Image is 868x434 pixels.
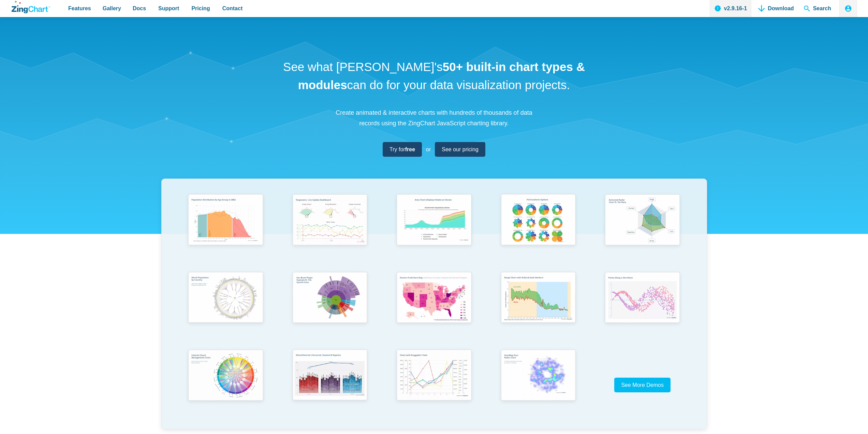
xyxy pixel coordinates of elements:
[278,346,382,424] a: Mixed Data Set (Clustered, Stacked, and Regular)
[389,145,415,154] span: Try for
[614,378,671,392] a: See More Demos
[281,58,588,94] h1: See what [PERSON_NAME]'s can do for your data visualization projects.
[601,269,684,328] img: Points Along a Sine Wave
[278,269,382,346] a: Sun Burst Plugin Example ft. File System Data
[174,269,278,346] a: World Population by Country
[621,382,664,388] span: See More Demos
[184,269,267,328] img: World Population by Country
[486,191,590,268] a: Pie Transform Options
[288,191,371,250] img: Responsive Live Update Dashboard
[392,346,475,406] img: Chart with Draggable Y-Axis
[133,4,146,13] span: Docs
[442,145,479,154] span: See our pricing
[383,142,422,157] a: Try forfree
[486,346,590,424] a: Heatmap Over Radar Chart
[392,191,475,250] img: Area Chart (Displays Nodes on Hover)
[382,269,486,346] a: Election Predictions Map
[392,269,475,328] img: Election Predictions Map
[497,191,580,250] img: Pie Transform Options
[184,346,267,406] img: Colorful Chord Management Chart
[426,145,431,154] span: or
[382,191,486,268] a: Area Chart (Displays Nodes on Hover)
[298,60,585,92] strong: 50+ built-in chart types & modules
[601,191,684,250] img: Animated Radar Chart ft. Pet Data
[184,191,267,250] img: Population Distribution by Age Group in 2052
[191,4,210,13] span: Pricing
[278,191,382,268] a: Responsive Live Update Dashboard
[590,269,695,346] a: Points Along a Sine Wave
[158,4,179,13] span: Support
[497,346,580,406] img: Heatmap Over Radar Chart
[12,1,50,13] a: ZingChart Logo. Click to return to the homepage
[174,346,278,424] a: Colorful Chord Management Chart
[486,269,590,346] a: Range Chart with Rultes & Scale Markers
[288,346,371,406] img: Mixed Data Set (Clustered, Stacked, and Regular)
[497,269,580,328] img: Range Chart with Rultes & Scale Markers
[103,4,121,13] span: Gallery
[590,191,695,268] a: Animated Radar Chart ft. Pet Data
[382,346,486,424] a: Chart with Draggable Y-Axis
[222,4,243,13] span: Contact
[288,269,371,328] img: Sun Burst Plugin Example ft. File System Data
[405,146,415,152] strong: free
[68,4,91,13] span: Features
[174,191,278,268] a: Population Distribution by Age Group in 2052
[435,142,485,157] a: See our pricing
[332,108,536,128] p: Create animated & interactive charts with hundreds of thousands of data records using the ZingCha...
